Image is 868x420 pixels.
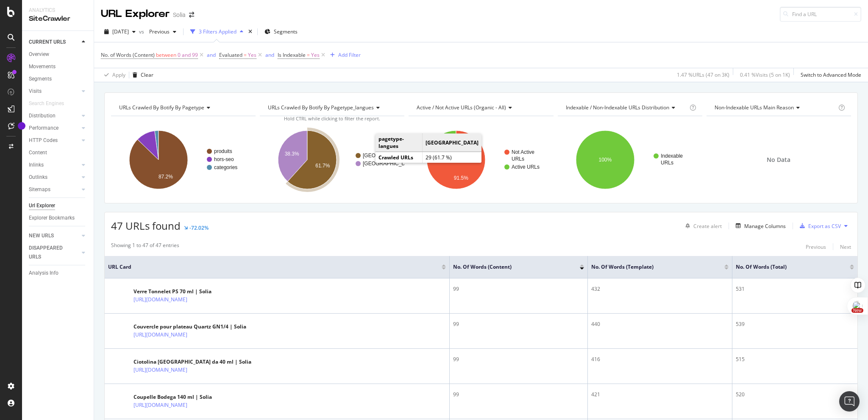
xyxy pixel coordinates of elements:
[417,104,506,111] span: Active / Not Active URLs (organic - all)
[29,244,72,261] div: DISAPPEARED URLS
[797,68,861,82] button: Switch to Advanced Mode
[732,221,786,231] button: Manage Columns
[29,50,49,59] div: Overview
[178,49,198,61] span: 0 and 99
[247,28,254,36] div: times
[29,185,79,194] a: Sitemaps
[311,49,320,61] span: Yes
[284,115,380,122] span: Hold CTRL while clicking to filter the report.
[591,391,729,398] div: 421
[29,111,79,120] a: Distribution
[111,242,179,252] div: Showing 1 to 47 of 47 entries
[715,104,794,111] span: Non-Indexable URLs Main Reason
[316,163,330,169] text: 61.7%
[248,49,256,61] span: Yes
[111,123,256,197] svg: A chart.
[591,285,729,293] div: 432
[29,75,88,83] a: Segments
[146,25,180,39] button: Previous
[129,68,153,82] button: Clear
[260,123,404,197] div: A chart.
[423,152,482,163] td: 29 (61.7 %)
[453,285,584,293] div: 99
[713,101,837,114] h4: Non-Indexable URLs Main Reason
[376,134,423,152] td: pagetype-langues
[806,242,826,252] button: Previous
[187,25,247,39] button: 3 Filters Applied
[101,51,155,58] span: No. of Words (Content)
[840,243,851,250] div: Next
[189,224,209,231] div: -72.02%
[415,101,545,114] h4: Active / Not Active URLs
[512,149,534,155] text: Not Active
[423,134,482,152] td: [GEOGRAPHIC_DATA]
[591,356,729,363] div: 416
[101,25,139,39] button: [DATE]
[214,148,232,154] text: produits
[268,104,374,111] span: URLs Crawled By Botify By pagetype_langues
[199,28,236,35] div: 3 Filters Applied
[682,219,722,233] button: Create alert
[806,243,826,250] div: Previous
[29,161,79,170] a: Inlinks
[453,391,584,398] div: 99
[134,366,187,374] a: [URL][DOMAIN_NAME]
[134,323,246,331] div: Couvercle pour plateau Quartz GN1/4 | Solia
[558,123,702,197] svg: A chart.
[285,151,299,157] text: 38.3%
[108,263,440,271] span: URL Card
[117,101,248,114] h4: URLs Crawled By Botify By pagetype
[409,123,553,197] svg: A chart.
[29,136,79,145] a: HTTP Codes
[266,101,397,114] h4: URLs Crawled By Botify By pagetype_langues
[363,153,416,159] text: [GEOGRAPHIC_DATA]
[97,49,104,56] img: tab_keywords_by_traffic_grey.svg
[18,122,25,130] div: Tooltip anchor
[156,51,176,58] span: between
[134,393,215,401] div: Coupelle Bodega 140 ml | Solia
[564,101,688,114] h4: Indexable / Non-Indexable URLs Distribution
[736,320,854,328] div: 539
[839,391,860,412] div: Open Intercom Messenger
[736,391,854,398] div: 520
[265,51,274,59] button: and
[159,174,173,180] text: 87.2%
[740,71,790,78] div: 0.41 % Visits ( 5 on 1K )
[591,263,712,271] span: No. of Words (Template)
[29,214,75,223] div: Explorer Bookmarks
[141,71,153,78] div: Clear
[566,104,669,111] span: Indexable / Non-Indexable URLs distribution
[29,75,52,83] div: Segments
[29,62,56,71] div: Movements
[134,295,187,304] a: [URL][DOMAIN_NAME]
[512,164,540,170] text: Active URLs
[677,71,729,78] div: 1.47 % URLs ( 47 on 3K )
[274,28,298,35] span: Segments
[29,173,47,182] div: Outlinks
[661,160,673,166] text: URLs
[29,124,58,133] div: Performance
[207,51,216,59] button: and
[29,173,79,182] a: Outlinks
[112,28,129,35] span: 2025 Aug. 10th
[454,175,468,181] text: 91.5%
[101,7,170,21] div: URL Explorer
[840,242,851,252] button: Next
[338,51,361,58] div: Add Filter
[598,157,612,163] text: 100%
[244,51,247,58] span: =
[173,11,186,19] div: Solia
[22,22,96,29] div: Domaine: [DOMAIN_NAME]
[693,223,722,230] div: Create alert
[780,7,861,22] input: Find a URL
[207,51,216,58] div: and
[278,51,306,58] span: Is Indexable
[146,28,170,35] span: Previous
[744,223,786,230] div: Manage Columns
[29,38,66,47] div: CURRENT URLS
[29,50,88,59] a: Overview
[796,219,841,233] button: Export as CSV
[111,219,181,233] span: 47 URLs found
